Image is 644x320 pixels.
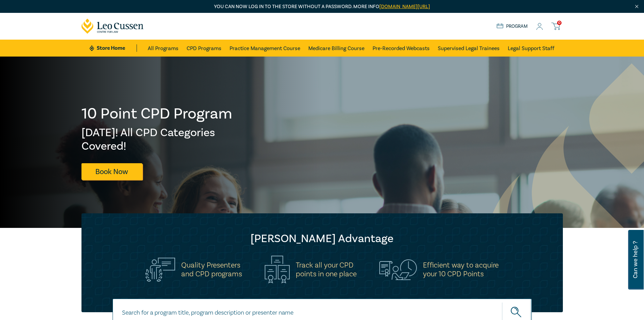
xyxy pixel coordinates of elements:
a: Legal Support Staff [508,40,554,57]
p: You can now log in to the store without a password. More info [81,3,563,10]
h2: [DATE]! All CPD Categories Covered! [81,126,233,153]
a: [DOMAIN_NAME][URL] [379,3,430,10]
a: Supervised Legal Trainees [438,40,500,57]
a: Book Now [81,163,142,180]
img: Quality Presenters<br>and CPD programs [145,258,175,282]
h5: Track all your CPD points in one place [296,261,357,278]
h5: Efficient way to acquire your 10 CPD Points [423,261,499,278]
a: Program [497,23,528,30]
a: Pre-Recorded Webcasts [373,40,430,57]
img: Track all your CPD<br>points in one place [265,256,290,283]
img: Efficient way to acquire<br>your 10 CPD Points [379,259,417,280]
h2: [PERSON_NAME] Advantage [95,232,549,246]
img: Close [634,4,640,9]
a: CPD Programs [187,40,221,57]
h5: Quality Presenters and CPD programs [181,261,242,278]
h1: 10 Point CPD Program [81,105,233,123]
span: Can we help ? [632,234,639,285]
a: All Programs [148,40,178,57]
a: Medicare Billing Course [308,40,364,57]
a: Practice Management Course [230,40,300,57]
span: 0 [557,21,562,25]
a: Store Home [90,44,137,52]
